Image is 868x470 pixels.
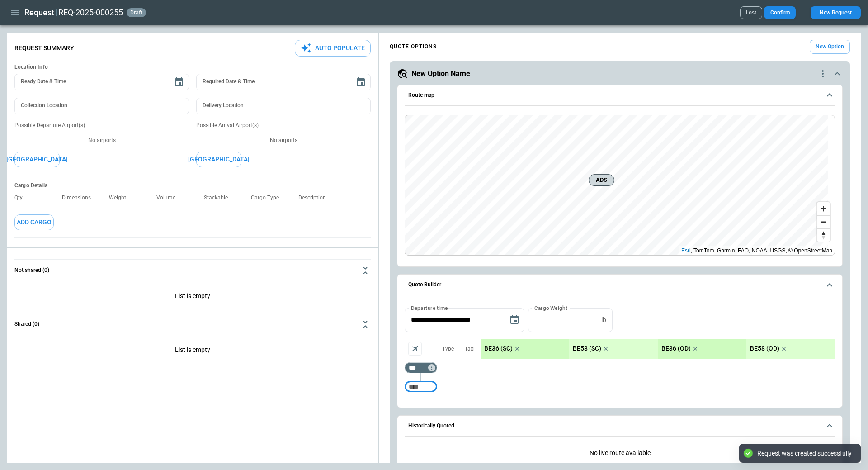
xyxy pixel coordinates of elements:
span: ADS [593,176,610,185]
h2: REQ-2025-000255 [58,7,123,18]
span: Aircraft selection [408,342,422,356]
h4: QUOTE OPTIONS [390,45,437,49]
div: Historically Quoted [405,442,835,464]
button: New Option Namequote-option-actions [397,68,843,79]
p: BE58 (OD) [750,345,779,352]
button: [GEOGRAPHIC_DATA] [196,152,241,167]
div: Too short [405,381,437,392]
div: Not shared (0) [14,281,371,313]
div: scrollable content [481,339,835,359]
button: New Option [810,40,850,54]
h6: Location Info [14,64,371,71]
button: Lost [740,6,762,19]
p: List is empty [14,335,371,367]
button: New Request [811,6,861,19]
button: [GEOGRAPHIC_DATA] [14,152,60,167]
div: Request was created successfully [757,449,852,457]
button: Zoom out [817,215,830,228]
p: Request Summary [14,44,74,52]
button: Historically Quoted [405,416,835,437]
button: Confirm [764,6,796,19]
p: Weight [109,195,133,201]
p: BE58 (SC) [573,345,601,352]
h1: Request [24,7,54,18]
h6: Shared (0) [14,321,39,327]
p: No airports [196,137,371,144]
canvas: Map [405,115,828,256]
h6: Route map [408,92,434,98]
p: BE36 (OD) [661,345,691,352]
p: List is empty [14,281,371,313]
button: Not shared (0) [14,260,371,281]
div: Not shared (0) [14,335,371,367]
div: , TomTom, Garmin, FAO, NOAA, USGS, © OpenStreetMap [681,246,832,255]
button: Quote Builder [405,275,835,295]
div: quote-option-actions [817,68,828,79]
h6: Historically Quoted [408,423,454,429]
p: Type [442,345,454,353]
label: Departure time [411,304,448,312]
p: Cargo Type [251,195,286,201]
div: Quote Builder [405,308,835,397]
button: Auto Populate [295,40,371,57]
button: Choose date, selected date is Aug 22, 2025 [505,311,524,329]
button: Choose date [170,73,188,91]
p: Volume [156,195,183,201]
p: No airports [14,137,189,144]
button: Choose date [352,73,370,91]
button: Route map [405,85,835,106]
h6: Quote Builder [408,282,441,288]
p: BE36 (SC) [484,345,513,352]
span: draft [128,9,144,16]
label: Cargo Weight [534,304,567,312]
p: Stackable [204,195,235,201]
h6: Not shared (0) [14,267,49,273]
p: Description [298,195,333,201]
div: Too short [405,362,437,373]
a: Esri [681,247,691,254]
p: Possible Arrival Airport(s) [196,122,371,129]
div: Route map [405,115,835,256]
p: Possible Departure Airport(s) [14,122,189,129]
p: Request Notes [14,245,371,253]
p: Taxi [465,345,475,353]
button: Shared (0) [14,313,371,335]
button: Add Cargo [14,214,54,230]
button: Reset bearing to north [817,228,830,242]
h6: Cargo Details [14,182,371,189]
p: No live route available [405,442,835,464]
h5: New Option Name [411,69,470,79]
button: Zoom in [817,202,830,215]
p: lb [601,316,606,324]
p: Qty [14,195,30,201]
p: Dimensions [62,195,98,201]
